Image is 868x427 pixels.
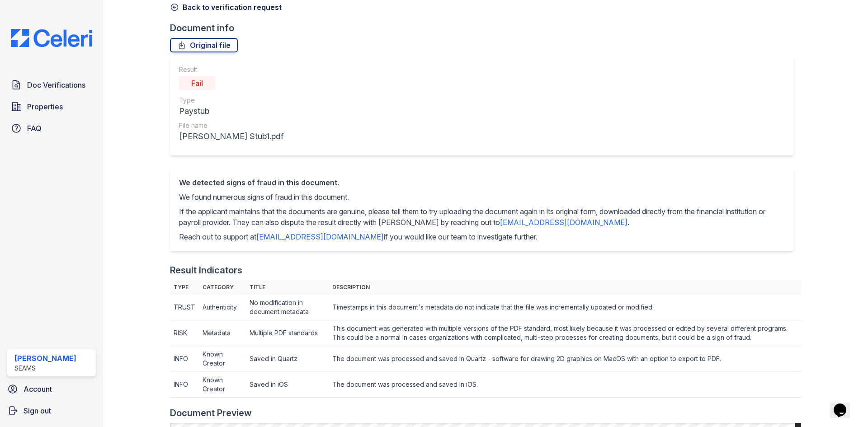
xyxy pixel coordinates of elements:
span: Sign out [24,405,51,416]
p: If the applicant maintains that the documents are genuine, please tell them to try uploading the ... [179,206,785,228]
a: Properties [7,98,96,116]
td: INFO [170,346,199,372]
td: This document was generated with multiple versions of the PDF standard, most likely because it wa... [329,320,801,346]
td: No modification in document metadata [246,295,329,320]
div: File name [179,121,283,130]
div: [PERSON_NAME] [14,353,76,364]
div: Paystub [179,105,283,117]
div: Result Indicators [170,264,242,277]
td: TRUST [170,295,199,320]
div: Result [179,65,283,74]
td: RISK [170,320,199,346]
a: [EMAIL_ADDRESS][DOMAIN_NAME] [256,232,384,241]
td: INFO [170,372,199,398]
td: The document was processed and saved in iOS. [329,372,801,398]
td: Timestamps in this document's metadata do not indicate that the file was incrementally updated or... [329,295,801,320]
span: FAQ [27,123,42,134]
div: SEAMS [14,364,76,373]
span: . [627,218,629,227]
span: Doc Verifications [27,80,85,90]
th: Title [246,280,329,295]
th: Type [170,280,199,295]
td: Multiple PDF standards [246,320,329,346]
td: The document was processed and saved in Quartz - software for drawing 2D graphics on MacOS with a... [329,346,801,372]
div: Fail [179,76,215,90]
td: Known Creator [199,346,246,372]
a: Back to verification request [170,2,282,13]
td: Known Creator [199,372,246,398]
td: Saved in iOS [246,372,329,398]
p: Reach out to support at if you would like our team to investigate further. [179,231,785,242]
a: FAQ [7,119,96,137]
div: We detected signs of fraud in this document. [179,177,785,188]
a: [EMAIL_ADDRESS][DOMAIN_NAME] [500,218,627,227]
div: [PERSON_NAME] Stub1.pdf [179,130,283,143]
span: Properties [27,101,63,112]
a: Account [4,380,99,398]
a: Original file [170,38,238,52]
div: Document Preview [170,407,252,419]
img: CE_Logo_Blue-a8612792a0a2168367f1c8372b55b34899dd931a85d93a1a3d3e32e68fde9ad4.png [4,29,99,47]
a: Sign out [4,402,99,420]
td: Metadata [199,320,246,346]
p: We found numerous signs of fraud in this document. [179,192,785,202]
div: Document info [170,22,801,34]
iframe: chat widget [830,391,859,418]
div: Type [179,96,283,105]
th: Category [199,280,246,295]
td: Authenticity [199,295,246,320]
a: Doc Verifications [7,76,96,94]
th: Description [329,280,801,295]
span: Account [24,384,52,394]
td: Saved in Quartz [246,346,329,372]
